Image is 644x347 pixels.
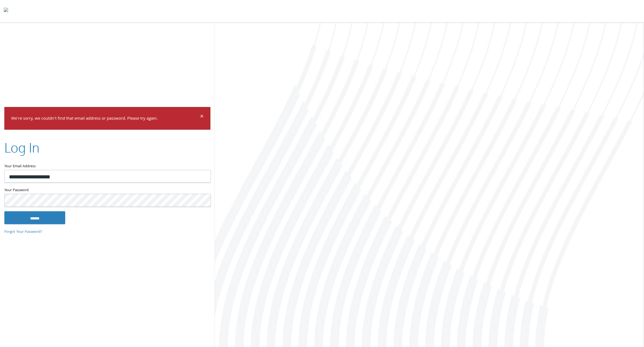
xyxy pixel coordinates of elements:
[4,187,210,194] label: Your Password
[11,115,199,123] p: We're sorry, we couldn't find that email address or password. Please try again.
[4,6,8,17] img: todyl-logo-dark.svg
[4,229,42,235] a: Forgot Your Password?
[200,114,204,120] button: Dismiss alert
[4,138,39,157] h2: Log In
[200,112,204,122] span: ×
